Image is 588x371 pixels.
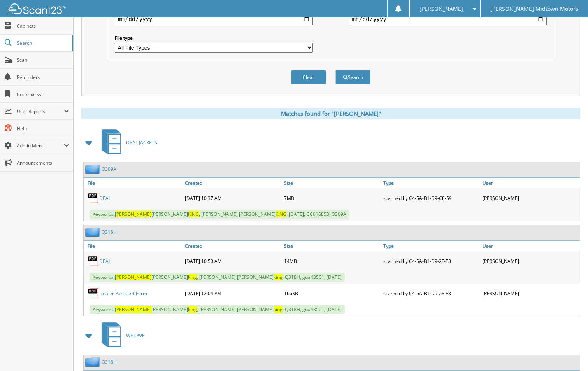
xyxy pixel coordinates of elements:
[183,253,282,269] div: [DATE] 10:50 AM
[115,35,312,41] label: File type
[90,305,345,314] span: Keywords: [PERSON_NAME] , [PERSON_NAME] [PERSON_NAME] , Q318H, gua43561, [DATE]
[274,274,283,280] span: king
[183,178,282,188] a: Created
[81,108,580,119] div: Matches found for "[PERSON_NAME]"
[97,127,157,158] a: DEAL JACKETS
[282,253,381,269] div: 14MB
[17,57,69,63] span: Scan
[88,255,99,267] img: PDF.png
[481,285,580,301] div: [PERSON_NAME]
[17,91,69,98] span: Bookmarks
[102,229,117,235] a: Q318H
[481,241,580,251] a: User
[85,227,102,237] img: folder2.png
[291,70,326,84] button: Clear
[99,195,111,201] a: DEAL
[481,253,580,269] div: [PERSON_NAME]
[188,306,197,313] span: king
[17,159,69,166] span: Announcements
[188,274,197,280] span: king
[282,241,381,251] a: Size
[99,258,111,264] a: DEAL
[115,13,312,25] input: start
[90,210,349,219] span: Keywords: [PERSON_NAME] , [PERSON_NAME] [PERSON_NAME] , [DATE], GC016853, O309A
[549,334,588,371] iframe: Chat Widget
[88,287,99,299] img: PDF.png
[8,3,66,14] img: scan123-logo-white.svg
[97,320,145,351] a: WE OWE
[381,285,481,301] div: scanned by C4-5A-B1-D9-2F-E8
[88,192,99,204] img: PDF.png
[85,357,102,367] img: folder2.png
[84,178,183,188] a: File
[102,166,116,172] a: O309A
[481,178,580,188] a: User
[381,190,481,206] div: scanned by C4-5A-B1-D9-C8-59
[84,241,183,251] a: File
[85,164,102,174] img: folder2.png
[282,178,381,188] a: Size
[17,23,69,29] span: Cabinets
[381,241,481,251] a: Type
[349,13,547,25] input: end
[17,108,64,115] span: User Reports
[183,285,282,301] div: [DATE] 12:04 PM
[381,253,481,269] div: scanned by C4-5A-B1-D9-2F-E8
[381,178,481,188] a: Type
[481,190,580,206] div: [PERSON_NAME]
[17,74,69,80] span: Reminders
[102,359,117,365] a: Q318H
[17,125,69,132] span: Help
[183,241,282,251] a: Created
[419,7,463,11] span: [PERSON_NAME]
[490,7,578,11] span: [PERSON_NAME] Midtown Motors
[126,139,157,146] span: DEAL JACKETS
[17,142,64,149] span: Admin Menu
[115,306,151,313] span: [PERSON_NAME]
[99,290,147,297] a: Dealer Part Cert Form
[183,190,282,206] div: [DATE] 10:37 AM
[90,273,345,282] span: Keywords: [PERSON_NAME] , [PERSON_NAME] [PERSON_NAME] , Q318H, gua43561, [DATE]
[276,211,286,217] span: KING
[282,285,381,301] div: 166KB
[335,70,370,84] button: Search
[115,274,151,280] span: [PERSON_NAME]
[274,306,283,313] span: king
[126,332,145,339] span: WE OWE
[17,40,68,46] span: Search
[115,211,151,217] span: [PERSON_NAME]
[282,190,381,206] div: 7MB
[188,211,199,217] span: KING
